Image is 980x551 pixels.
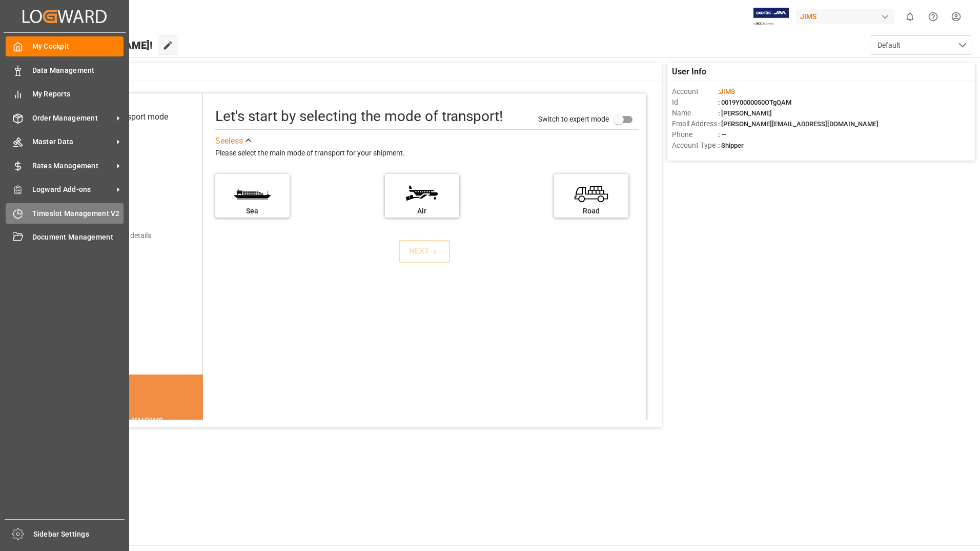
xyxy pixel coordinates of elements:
span: Account [672,86,718,97]
span: : [PERSON_NAME][EMAIL_ADDRESS][DOMAIN_NAME] [718,120,879,128]
span: Account Type [672,140,718,151]
span: My Cockpit [32,41,124,52]
span: : — [718,131,726,139]
span: Order Management [32,113,113,124]
a: Document Management [6,227,124,247]
img: Exertis%20JAM%20-%20Email%20Logo.jpg_1722504956.jpg [753,8,789,26]
div: Add shipping details [87,230,151,241]
span: Email Address [672,119,718,129]
span: Id [672,97,718,108]
span: : Shipper [718,142,744,149]
span: Data Management [32,65,124,76]
div: Please select the main mode of transport for your shipment. [215,147,639,160]
div: See less [215,135,243,147]
span: User Info [672,66,706,78]
span: My Reports [32,89,124,100]
span: Switch to expert mode [538,114,609,123]
span: : 0019Y0000050OTgQAM [718,99,791,106]
span: Default [877,40,901,51]
span: Sidebar Settings [33,529,125,540]
button: open menu [870,35,972,55]
span: Phone [672,129,718,140]
span: Rates Management [32,161,113,171]
span: : [718,88,735,95]
div: Air [390,206,454,217]
div: Road [559,206,623,217]
span: JIMS [720,88,735,95]
span: Logward Add-ons [32,184,113,195]
button: NEXT [399,240,450,263]
span: Hello [PERSON_NAME]! [43,35,153,55]
a: Data Management [6,60,124,80]
span: : [PERSON_NAME] [718,109,772,117]
div: NEXT [409,245,440,258]
a: My Cockpit [6,36,124,56]
a: Timeslot Management V2 [6,203,124,223]
span: Document Management [32,232,124,243]
span: Master Data [32,136,113,147]
span: Name [672,108,718,119]
span: Timeslot Management V2 [32,208,124,219]
div: Sea [220,206,284,217]
div: Let's start by selecting the mode of transport! [215,106,503,127]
